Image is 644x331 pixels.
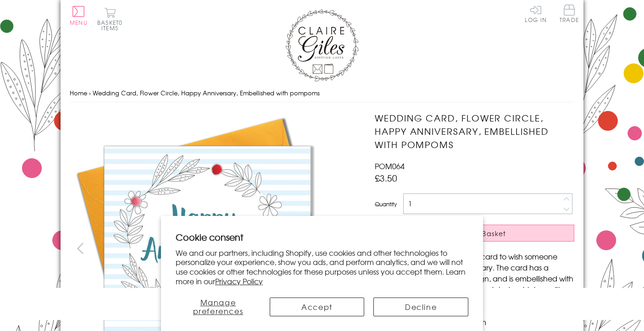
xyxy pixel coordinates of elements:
a: Privacy Policy [215,276,263,287]
span: Wedding Card, Flower Circle, Happy Anniversary, Embellished with pompoms [93,88,320,97]
span: Manage preferences [193,297,244,316]
button: Manage preferences [176,298,261,316]
a: Trade [560,5,579,24]
span: POM064 [375,160,405,171]
span: › [89,88,91,97]
span: Trade [560,5,579,22]
nav: breadcrumbs [70,84,574,103]
button: Decline [373,298,468,316]
span: 0 items [101,18,122,32]
button: Accept [270,298,365,316]
span: Menu [70,18,88,27]
p: We and our partners, including Shopify, use cookies and other technologies to personalize your ex... [176,248,468,286]
button: Menu [70,6,88,25]
label: Quantity [375,200,397,208]
button: prev [70,238,90,259]
a: Home [70,88,87,97]
span: £3.50 [375,171,397,184]
h1: Wedding Card, Flower Circle, Happy Anniversary, Embellished with pompoms [375,111,574,151]
h2: Cookie consent [176,231,468,243]
button: Basket0 items [97,7,122,31]
img: Claire Giles Greetings Cards [285,9,359,82]
a: Log In [525,5,547,22]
